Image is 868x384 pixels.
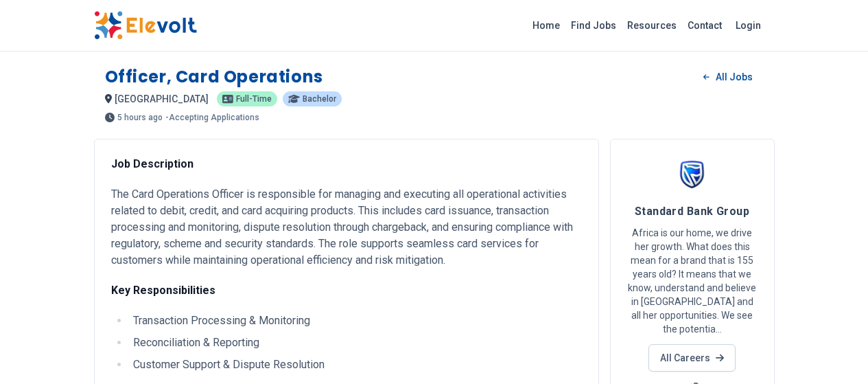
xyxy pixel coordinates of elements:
img: Standard Bank Group [675,156,709,190]
a: All Jobs [692,67,763,87]
a: Home [527,14,565,36]
span: [GEOGRAPHIC_DATA] [115,93,209,104]
p: Africa is our home, we drive her growth. What does this mean for a brand that is 155 years old? I... [627,226,758,336]
li: Transaction Processing & Monitoring [129,313,582,329]
span: Full-time [236,95,272,103]
a: Contact [682,14,727,36]
a: Resources [622,14,682,36]
a: Login [727,12,769,39]
strong: Key Responsibilities [111,284,215,297]
li: Reconciliation & Reporting [129,335,582,351]
strong: Job Description [111,157,193,170]
h1: Officer, Card Operations [105,66,323,88]
span: Standard Bank Group [635,205,750,218]
span: 5 hours ago [117,113,163,122]
a: Find Jobs [565,14,622,36]
p: - Accepting Applications [165,113,259,122]
span: Bachelor [303,95,336,103]
a: All Careers [648,344,736,372]
img: Elevolt [94,11,197,40]
li: Customer Support & Dispute Resolution [129,357,582,373]
p: The Card Operations Officer is responsible for managing and executing all operational activities ... [111,186,582,269]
